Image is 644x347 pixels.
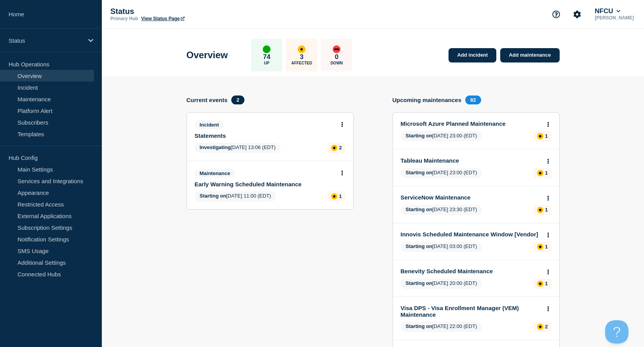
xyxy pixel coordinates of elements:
div: affected [331,193,337,200]
a: Benevity Scheduled Maintenance [401,268,541,274]
a: Add maintenance [500,48,559,62]
a: View Status Page [141,16,184,21]
span: Starting on [406,280,433,286]
a: Innovis Scheduled Maintenance Window [Vendor] [401,231,541,238]
p: 3 [300,53,304,61]
p: 74 [263,53,271,61]
h4: Current events [187,97,228,103]
span: [DATE] 11:00 (EDT) [195,191,276,201]
span: Incident [195,120,224,129]
span: 82 [465,95,481,104]
div: affected [537,244,543,250]
span: Starting on [406,133,433,139]
div: affected [537,207,543,213]
p: 2 [339,145,342,151]
button: NFCU [593,7,622,15]
div: affected [537,281,543,287]
span: [DATE] 03:00 (EDT) [401,242,482,252]
span: [DATE] 13:06 (EDT) [195,143,281,153]
p: Affected [291,61,312,65]
span: [DATE] 23:30 (EDT) [401,205,482,215]
p: 1 [339,193,342,199]
span: [DATE] 20:00 (EDT) [401,279,482,289]
p: 1 [545,207,548,213]
button: Support [548,6,564,23]
span: Starting on [406,170,433,175]
span: [DATE] 23:00 (EDT) [401,168,482,178]
p: 1 [545,170,548,176]
p: [PERSON_NAME] [593,15,635,21]
p: 0 [335,53,339,61]
span: Investigating [200,144,231,150]
a: Add incident [449,48,496,62]
a: Early Warning Scheduled Maintenance [195,181,335,187]
div: affected [331,145,337,151]
a: Tableau Maintenance [401,157,541,164]
p: Status [9,37,83,44]
p: 2 [545,324,548,330]
div: affected [537,324,543,330]
a: Statements [195,132,335,139]
h4: Upcoming maintenances [393,97,462,103]
iframe: Help Scout Beacon - Open [605,320,628,344]
p: Primary Hub [110,16,138,21]
button: Account settings [569,6,585,23]
p: 1 [545,133,548,139]
span: Starting on [406,323,433,329]
span: [DATE] 22:00 (EDT) [401,322,482,332]
p: Status [110,7,266,16]
p: 1 [545,281,548,286]
span: Maintenance [195,169,236,178]
span: Starting on [406,243,433,249]
div: affected [537,170,543,176]
p: Down [330,61,343,65]
p: 1 [545,244,548,250]
span: Starting on [406,206,433,212]
p: Up [264,61,269,65]
div: up [263,45,271,53]
span: Starting on [200,193,227,199]
a: Microsoft Azure Planned Maintenance [401,120,541,127]
div: affected [298,45,305,53]
a: ServiceNow Maintenance [401,194,541,201]
div: affected [537,133,543,139]
div: down [333,45,340,53]
span: 2 [231,95,244,104]
span: [DATE] 23:00 (EDT) [401,131,482,141]
a: Visa DPS - Visa Enrollment Manager (VEM) Maintenance [401,305,541,318]
h1: Overview [187,50,228,61]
